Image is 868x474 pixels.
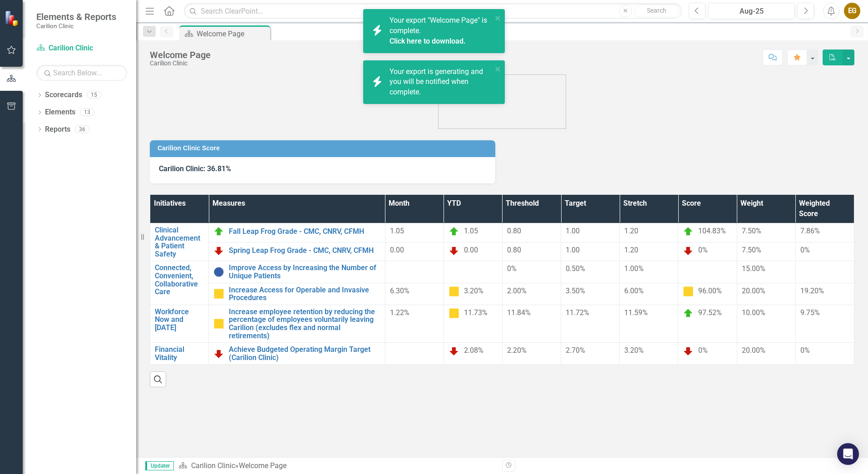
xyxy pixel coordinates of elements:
span: 20.00% [742,286,765,295]
span: Your export "Welcome Page" is complete. [390,16,490,47]
img: No Information [213,267,224,277]
span: 7.86% [800,227,820,235]
div: 15 [87,91,101,99]
span: 97.52% [698,308,722,317]
span: 0.00 [464,246,478,254]
span: Updater [145,461,174,470]
span: 6.00% [624,286,644,295]
a: Clinical Advancement & Patient Safety [155,226,204,258]
span: 1.00 [566,227,580,235]
span: Carilion Clinic: 36.81% [159,164,231,173]
div: Welcome Page [239,461,286,470]
img: ClearPoint Strategy [5,10,20,26]
span: 6.30% [390,286,409,295]
span: 1.00% [624,264,644,273]
button: Aug-25 [708,3,795,19]
span: 0.50% [566,264,585,273]
img: On Target [449,226,459,237]
a: Increase employee retention by reducing the percentage of employees voluntarily leaving Carilion ... [229,308,380,340]
input: Search ClearPoint... [184,3,682,19]
span: 0% [698,346,708,355]
span: 0% [800,346,810,355]
span: Elements & Reports [36,11,116,22]
button: EG [844,3,860,19]
h3: Carilion Clinic Score [158,145,491,152]
img: On Target [683,226,694,237]
span: 10.00% [742,308,765,317]
div: Your export is generating and you will be notified when complete. [390,67,492,98]
td: Double-Click to Edit Right Click for Context Menu [209,242,385,261]
div: 13 [80,109,94,116]
span: 104.83% [698,227,726,235]
span: 96.00% [698,286,722,295]
a: Workforce Now and [DATE] [155,308,204,332]
img: Below Plan [449,346,459,356]
span: 9.75% [800,308,820,317]
span: 7.50% [742,227,761,235]
td: Double-Click to Edit Right Click for Context Menu [150,261,209,305]
img: Below Plan [213,245,224,256]
div: » [178,461,495,471]
span: 0% [800,246,810,254]
div: Open Intercom Messenger [837,443,859,465]
td: Double-Click to Edit Right Click for Context Menu [209,305,385,342]
a: Achieve Budgeted Operating Margin Target (Carilion Clinic) [229,346,380,361]
span: 2.08% [464,346,483,355]
span: 2.70% [566,346,585,355]
div: Aug-25 [711,6,792,17]
td: Double-Click to Edit Right Click for Context Menu [209,223,385,242]
span: 0% [507,264,517,273]
button: close [495,64,501,74]
a: Increase Access for Operable and Invasive Procedures [229,286,380,302]
td: Double-Click to Edit Right Click for Context Menu [209,283,385,305]
span: 2.20% [507,346,527,355]
div: Welcome Page [197,28,268,39]
td: Double-Click to Edit Right Click for Context Menu [209,343,385,365]
td: Double-Click to Edit Right Click for Context Menu [150,305,209,342]
span: 0.00 [390,246,404,254]
img: Below Plan [683,346,694,356]
span: 3.20% [464,286,483,295]
img: Below Plan [449,245,459,256]
img: Below Plan [683,245,694,256]
img: Below Plan [213,348,224,359]
td: Double-Click to Edit Right Click for Context Menu [150,223,209,261]
a: Improve Access by Increasing the Number of Unique Patients [229,264,380,280]
img: Caution [449,286,459,297]
a: Scorecards [45,90,82,100]
img: Caution [449,308,459,319]
a: Fall Leap Frog Grade - CMC, CNRV, CFMH [229,227,380,236]
span: 11.59% [624,308,648,317]
a: Spring Leap Frog Grade - CMC, CNRV, CFMH [229,247,380,255]
div: 36 [75,125,89,133]
span: 19.20% [800,286,824,295]
input: Search Below... [36,65,127,81]
span: 11.84% [507,308,531,317]
span: 0% [698,246,708,254]
span: 3.20% [624,346,644,355]
span: 2.00% [507,286,527,295]
span: 11.72% [566,308,589,317]
span: 20.00% [742,346,765,355]
img: On Target [683,308,694,319]
td: Double-Click to Edit Right Click for Context Menu [150,343,209,365]
span: 1.20 [624,227,638,235]
a: Click here to download. [390,37,466,45]
span: 1.05 [464,227,478,235]
span: 15.00% [742,264,765,273]
span: 1.00 [566,246,580,254]
span: 1.05 [390,227,404,235]
a: Financial Vitality [155,346,204,361]
td: Double-Click to Edit Right Click for Context Menu [209,261,385,283]
img: Caution [213,288,224,299]
span: 7.50% [742,246,761,254]
a: Reports [45,124,70,135]
small: Carilion Clinic [36,22,116,30]
span: Search [647,7,666,14]
img: Caution [213,318,224,329]
img: On Target [213,226,224,237]
div: Carilion Clinic [150,60,211,67]
a: Carilion Clinic [191,461,235,470]
span: 1.20 [624,246,638,254]
button: Search [634,5,680,17]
